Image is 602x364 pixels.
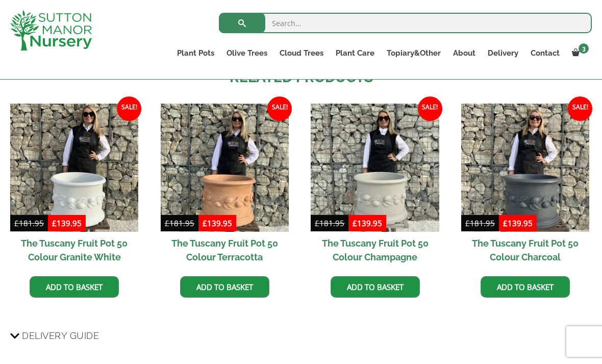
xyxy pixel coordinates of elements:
[381,46,447,60] a: Topiary&Other
[311,104,439,232] img: The Tuscany Fruit Pot 50 Colour Champagne
[180,276,269,298] a: Add to basket: “The Tuscany Fruit Pot 50 Colour Terracotta”
[22,326,99,345] span: Delivery Guide
[203,218,232,228] bdi: 139.95
[524,46,566,60] a: Contact
[10,10,92,51] img: logo
[311,232,439,269] h2: The Tuscany Fruit Pot 50 Colour Champagne
[219,13,592,33] input: Search...
[503,218,533,228] bdi: 139.95
[465,218,470,228] span: £
[418,96,442,121] span: Sale!
[315,218,344,228] bdi: 181.95
[331,276,420,298] a: Add to basket: “The Tuscany Fruit Pot 50 Colour Champagne”
[273,46,330,60] a: Cloud Trees
[461,104,589,269] a: Sale! The Tuscany Fruit Pot 50 Colour Charcoal
[353,218,357,228] span: £
[481,276,570,298] a: Add to basket: “The Tuscany Fruit Pot 50 Colour Charcoal”
[482,46,524,60] a: Delivery
[461,104,589,232] img: The Tuscany Fruit Pot 50 Colour Charcoal
[161,232,289,269] h2: The Tuscany Fruit Pot 50 Colour Terracotta
[461,232,589,269] h2: The Tuscany Fruit Pot 50 Colour Charcoal
[267,96,292,121] span: Sale!
[353,218,382,228] bdi: 139.95
[165,218,169,228] span: £
[161,104,289,269] a: Sale! The Tuscany Fruit Pot 50 Colour Terracotta
[10,104,138,269] a: Sale! The Tuscany Fruit Pot 50 Colour Granite White
[30,276,119,298] a: Add to basket: “The Tuscany Fruit Pot 50 Colour Granite White”
[203,218,207,228] span: £
[447,46,482,60] a: About
[579,43,589,54] span: 3
[315,218,319,228] span: £
[161,104,289,232] img: The Tuscany Fruit Pot 50 Colour Terracotta
[568,96,592,121] span: Sale!
[566,46,592,60] a: 3
[171,46,220,60] a: Plant Pots
[52,218,57,228] span: £
[10,104,138,232] img: The Tuscany Fruit Pot 50 Colour Granite White
[465,218,495,228] bdi: 181.95
[503,218,508,228] span: £
[117,96,141,121] span: Sale!
[330,46,381,60] a: Plant Care
[14,218,19,228] span: £
[10,232,138,269] h2: The Tuscany Fruit Pot 50 Colour Granite White
[220,46,273,60] a: Olive Trees
[14,218,44,228] bdi: 181.95
[52,218,82,228] bdi: 139.95
[311,104,439,269] a: Sale! The Tuscany Fruit Pot 50 Colour Champagne
[165,218,194,228] bdi: 181.95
